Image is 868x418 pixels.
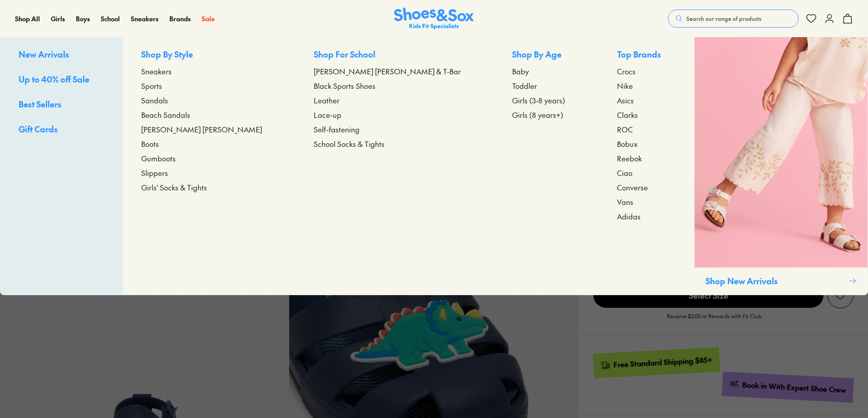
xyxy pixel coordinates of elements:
a: Asics [617,95,676,106]
span: Toddler [512,80,537,91]
span: Beach Sandals [141,109,190,120]
img: SNS_Logo_Responsive.svg [394,8,474,30]
span: Sandals [141,95,168,106]
span: Search our range of products [686,15,761,23]
div: Book in With Expert Shoe Crew [742,380,847,395]
span: Vans [617,196,633,207]
a: School [101,14,120,24]
span: Girls (8 years+) [512,109,563,120]
a: Baby [512,66,580,77]
a: Gift Cards [19,123,104,137]
p: Shop By Style [141,48,277,62]
span: Girls' Socks & Tights [141,182,207,193]
a: Shop All [15,14,40,24]
a: Slippers [141,167,277,178]
p: Shop By Age [512,48,580,62]
a: Converse [617,182,676,193]
span: [PERSON_NAME] [PERSON_NAME] [141,124,262,135]
a: Boys [76,14,90,24]
span: Adidas [617,211,641,222]
a: Sandals [141,95,277,106]
p: Top Brands [617,48,676,62]
span: Slippers [141,167,168,178]
span: Boys [76,14,90,23]
a: Best Sellers [19,98,104,112]
a: Up to 40% off Sale [19,73,104,87]
span: New Arrivals [19,49,69,60]
span: [PERSON_NAME] [PERSON_NAME] & T-Bar [314,66,461,77]
a: Crocs [617,66,676,77]
span: Girls (3-8 years) [512,95,565,106]
span: Gift Cards [19,123,58,135]
span: Gumboots [141,153,176,164]
span: Clarks [617,109,638,120]
span: Girls [51,14,65,23]
a: Girls [51,14,65,24]
a: Boots [141,138,277,149]
a: School Socks & Tights [314,138,476,149]
span: Sneakers [141,66,172,77]
a: Self-fastening [314,124,476,135]
a: Leather [314,95,476,106]
span: Asics [617,95,634,106]
span: Brands [169,14,191,23]
a: Sneakers [141,66,277,77]
span: School [101,14,120,23]
img: SNS_WEBASSETS_CollectionHero_Shop_Girls_1280x1600_1.png [695,37,868,267]
span: Leather [314,95,340,106]
a: Adidas [617,211,676,222]
a: Girls' Socks & Tights [141,182,277,193]
span: Black Sports Shoes [314,80,375,91]
span: Self-fastening [314,124,360,135]
span: Shop All [15,14,40,23]
button: Add to Wishlist [827,282,853,308]
a: Sale [202,14,215,24]
a: Ciao [617,167,676,178]
span: Nike [617,80,633,91]
span: Best Sellers [19,98,61,110]
a: Brands [169,14,191,24]
span: Sports [141,80,162,91]
a: Girls (8 years+) [512,109,580,120]
a: Girls (3-8 years) [512,95,580,106]
a: Sports [141,80,277,91]
a: Shoes & Sox [394,8,474,30]
a: Book in With Expert Shoe Crew [722,372,854,403]
span: Up to 40% off Sale [19,73,89,85]
div: Free Standard Shipping $85+ [613,355,712,370]
span: Converse [617,182,648,193]
button: Search our range of products [668,10,799,28]
span: ROC [617,124,633,135]
a: New Arrivals [19,48,104,62]
a: Sneakers [131,14,158,24]
p: Shop New Arrivals [705,275,845,287]
span: Ciao [617,167,632,178]
a: Nike [617,80,676,91]
p: Receive $3.00 in Rewards with Fit Club [667,312,761,328]
p: Shop For School [314,48,476,62]
span: Crocs [617,66,636,77]
a: Gumboots [141,153,277,164]
a: Reebok [617,153,676,164]
span: Sneakers [131,14,158,23]
a: [PERSON_NAME] [PERSON_NAME] [141,124,277,135]
span: School Socks & Tights [314,138,385,149]
a: Lace-up [314,109,476,120]
a: Vans [617,196,676,207]
a: ROC [617,124,676,135]
span: Baby [512,66,529,77]
a: [PERSON_NAME] [PERSON_NAME] & T-Bar [314,66,476,77]
a: Black Sports Shoes [314,80,476,91]
a: Toddler [512,80,580,91]
a: Clarks [617,109,676,120]
a: Free Standard Shipping $85+ [592,347,720,378]
a: Shop New Arrivals [694,37,868,295]
a: Bobux [617,138,676,149]
a: Beach Sandals [141,109,277,120]
span: Boots [141,138,159,149]
button: Select Size [593,282,824,308]
span: Reebok [617,153,642,164]
span: Sale [202,14,215,23]
span: Lace-up [314,109,341,120]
